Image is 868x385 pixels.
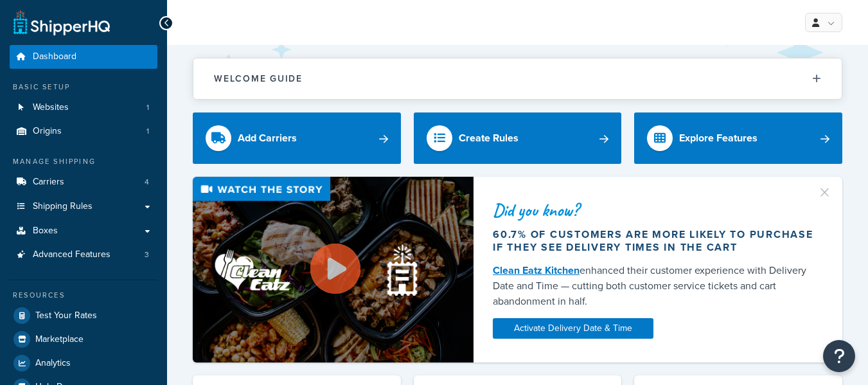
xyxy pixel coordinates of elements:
[145,249,149,260] span: 3
[33,126,62,137] span: Origins
[33,201,93,212] span: Shipping Rules
[10,120,157,143] a: Origins1
[679,129,757,147] div: Explore Features
[33,177,64,188] span: Carriers
[10,120,157,143] li: Origins
[146,126,149,137] span: 1
[10,96,157,120] a: Websites1
[238,129,297,147] div: Add Carriers
[10,304,157,327] a: Test Your Rates
[10,219,157,243] a: Boxes
[493,318,653,339] a: Activate Delivery Date & Time
[10,195,157,219] a: Shipping Rules
[493,201,823,219] div: Did you know?
[145,177,149,188] span: 4
[10,156,157,167] div: Manage Shipping
[35,310,97,321] span: Test Your Rates
[493,263,580,278] a: Clean Eatz Kitchen
[214,74,303,84] h2: Welcome Guide
[33,249,111,260] span: Advanced Features
[35,334,84,345] span: Marketplace
[33,102,69,113] span: Websites
[10,290,157,301] div: Resources
[10,352,157,375] a: Analytics
[10,96,157,120] li: Websites
[10,328,157,351] a: Marketplace
[35,358,71,369] span: Analytics
[10,243,157,267] li: Advanced Features
[493,263,823,309] div: enhanced their customer experience with Delivery Date and Time — cutting both customer service ti...
[33,226,58,237] span: Boxes
[193,112,401,164] a: Add Carriers
[459,129,518,147] div: Create Rules
[10,243,157,267] a: Advanced Features3
[414,112,622,164] a: Create Rules
[193,58,842,99] button: Welcome Guide
[10,170,157,194] li: Carriers
[823,340,855,372] button: Open Resource Center
[10,45,157,69] a: Dashboard
[634,112,842,164] a: Explore Features
[146,102,149,113] span: 1
[493,228,823,254] div: 60.7% of customers are more likely to purchase if they see delivery times in the cart
[193,177,474,362] img: Video thumbnail
[10,82,157,93] div: Basic Setup
[10,170,157,194] a: Carriers4
[33,51,76,62] span: Dashboard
